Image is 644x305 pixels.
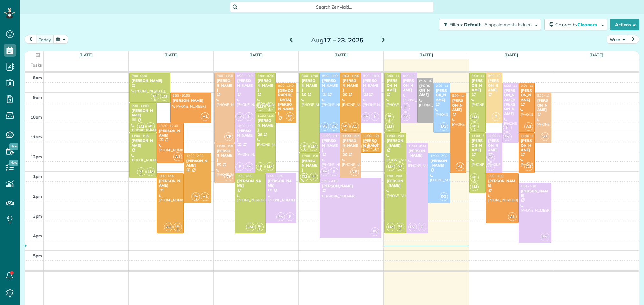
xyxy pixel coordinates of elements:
[33,213,42,219] span: 3pm
[258,164,262,167] span: SH
[237,124,254,128] span: 10:30 - 1:00
[159,174,174,178] span: 1:00 - 4:00
[363,78,379,92] div: [PERSON_NAME]
[302,154,319,158] span: 12:00 - 1:30
[363,138,379,152] div: [PERSON_NAME]
[430,154,447,158] span: 12:00 - 2:30
[301,78,318,92] div: [PERSON_NAME]
[322,74,339,78] span: 8:00 - 11:00
[33,75,42,80] span: 8am
[408,149,426,158] div: [PERSON_NAME]
[408,223,417,231] span: FV
[440,192,448,201] span: D2
[470,113,479,122] span: LM
[146,167,155,176] span: LM
[79,52,93,57] a: [DATE]
[555,22,599,27] span: Colored by
[148,124,152,127] span: SH
[246,223,254,231] span: LM
[472,74,489,78] span: 8:00 - 11:00
[419,52,433,57] a: [DATE]
[373,144,377,147] span: MA
[524,162,533,171] span: A1
[249,52,263,57] a: [DATE]
[341,126,349,132] small: 3
[419,79,437,83] span: 8:15 - 10:30
[541,233,549,241] span: FV
[371,146,379,152] small: 3
[435,88,448,102] div: [PERSON_NAME]
[342,74,360,78] span: 8:00 - 11:00
[160,92,168,101] span: LM
[132,74,147,78] span: 8:00 - 9:30
[322,179,337,183] span: 1:15 - 4:15
[309,142,318,151] span: LM
[544,19,607,30] button: Colored byCleaners
[504,84,522,88] span: 8:30 - 11:30
[472,134,489,138] span: 11:00 - 2:00
[237,179,264,188] div: [PERSON_NAME]
[322,78,338,92] div: [PERSON_NAME]
[610,19,639,30] button: Actions
[322,138,338,152] div: [PERSON_NAME]
[194,194,198,197] span: MA
[449,22,463,27] span: Filters:
[371,112,379,121] span: F
[385,117,393,123] small: 1
[452,98,464,112] div: [PERSON_NAME]
[464,22,481,27] span: Default
[401,112,410,121] span: FV
[268,174,283,178] span: 1:00 - 3:30
[159,124,178,128] span: 10:30 - 12:30
[541,132,549,141] span: VE
[396,166,404,172] small: 1
[472,175,476,178] span: SH
[286,212,294,221] span: F
[31,154,42,159] span: 12pm
[350,167,359,176] span: VE
[486,153,495,162] span: FV
[311,36,324,44] span: Aug
[577,22,598,27] span: Cleaners
[343,124,347,127] span: MA
[440,122,448,131] span: D2
[401,103,410,112] span: F
[268,179,294,188] div: [PERSON_NAME]
[520,189,549,198] div: [PERSON_NAME]
[503,132,512,141] span: FV
[482,22,532,27] span: | 5 appointments hidden
[521,134,538,138] span: 11:00 - 1:00
[436,84,453,88] span: 8:30 - 11:00
[303,144,306,147] span: SH
[175,224,180,228] span: MA
[9,143,18,150] span: New
[131,78,168,83] div: [PERSON_NAME]
[278,84,295,88] span: 8:30 - 10:30
[257,74,275,78] span: 8:00 - 10:00
[386,223,395,231] span: LM
[36,35,54,44] button: today
[192,196,200,202] small: 3
[265,162,274,171] span: LM
[472,124,476,127] span: SH
[257,118,274,132] div: [PERSON_NAME]
[153,94,157,97] span: SH
[322,184,379,188] div: [PERSON_NAME]
[257,78,274,92] div: [PERSON_NAME]
[418,223,426,231] span: F
[387,115,391,118] span: SH
[537,98,549,112] div: [PERSON_NAME]
[237,74,254,78] span: 8:00 - 10:30
[312,174,316,178] span: SH
[216,78,233,92] div: [PERSON_NAME]
[33,174,42,179] span: 1pm
[488,179,517,188] div: [PERSON_NAME]
[245,162,253,171] span: FV
[235,162,244,171] span: F
[131,138,155,148] div: [PERSON_NAME]
[301,159,318,172] div: [PERSON_NAME]
[386,78,399,92] div: [PERSON_NAME]
[508,212,517,221] span: A1
[627,35,639,44] button: next
[288,114,292,117] span: MA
